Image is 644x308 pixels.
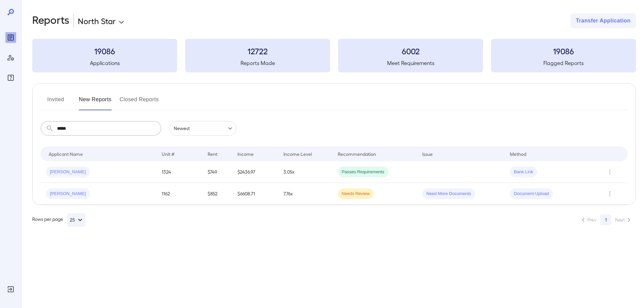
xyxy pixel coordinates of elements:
div: Newest [169,121,236,136]
div: Reports [5,32,16,43]
span: Document Upload [510,191,553,197]
div: Issue [422,150,433,158]
td: $2436.97 [232,161,278,183]
span: [PERSON_NAME] [46,169,90,175]
summary: 19086Applications12722Reports Made6002Meet Requirements19086Flagged Reports [32,39,636,72]
button: Transfer Application [571,13,636,28]
div: Manage Users [5,52,16,63]
span: Bank Link [510,169,537,175]
div: Unit # [162,150,174,158]
div: Income [237,150,254,158]
td: 3.05x [278,161,332,183]
h5: Applications [32,59,177,67]
span: Need More Documents [422,191,475,197]
span: Passes Requirements [338,169,388,175]
div: Log Out [5,284,16,295]
h3: 6002 [338,46,483,56]
h2: Reports [32,13,69,28]
h3: 19086 [32,46,177,56]
button: Closed Reports [120,94,159,110]
button: Row Actions [604,167,615,177]
p: North Star [78,15,116,26]
button: Row Actions [604,188,615,199]
h5: Reports Made [185,59,330,67]
div: Income Level [283,150,312,158]
h3: 19086 [491,46,636,56]
span: Needs Review [338,191,374,197]
div: Method [510,150,526,158]
td: $852 [202,183,232,205]
h5: Flagged Reports [491,59,636,67]
td: $749 [202,161,232,183]
button: New Reports [79,94,112,110]
div: FAQ [5,72,16,83]
h3: 12722 [185,46,330,56]
div: Rows per page [32,213,86,227]
td: $6608.71 [232,183,278,205]
button: page 1 [600,214,611,225]
nav: pagination navigation [576,214,636,225]
td: 1162 [156,183,203,205]
div: Rent [208,150,218,158]
td: 7.76x [278,183,332,205]
div: Recommendation [338,150,376,158]
h5: Meet Requirements [338,59,483,67]
button: Invited [41,94,71,110]
div: Applicant Name [49,150,83,158]
span: [PERSON_NAME] [46,191,90,197]
td: 1324 [156,161,203,183]
button: 25 [67,213,86,227]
